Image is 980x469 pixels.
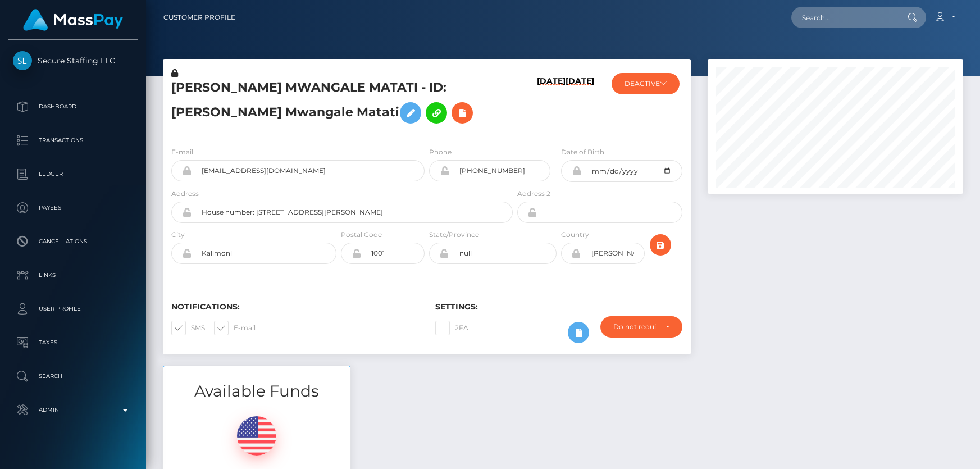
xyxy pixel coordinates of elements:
[341,230,382,240] label: Postal Code
[171,189,199,199] label: Address
[13,98,133,115] p: Dashboard
[517,189,550,199] label: Address 2
[8,329,138,357] a: Taxes
[8,194,138,222] a: Payees
[13,368,133,385] p: Search
[171,79,507,129] h5: [PERSON_NAME] MWANGALE MATATI - ID: [PERSON_NAME] Mwangale Matati
[237,416,276,456] img: USD.png
[561,147,604,157] label: Date of Birth
[8,227,138,256] a: Cancellations
[8,295,138,323] a: User Profile
[613,322,657,331] div: Do not require
[171,230,185,240] label: City
[435,321,468,335] label: 2FA
[8,261,138,289] a: Links
[163,380,350,402] h3: Available Funds
[600,316,682,338] button: Do not require
[13,51,32,70] img: Secure Staffing LLC
[171,321,205,335] label: SMS
[171,147,193,157] label: E-mail
[23,9,123,31] img: MassPay Logo
[13,166,133,183] p: Ledger
[429,147,452,157] label: Phone
[561,230,589,240] label: Country
[791,7,897,28] input: Search...
[8,160,138,188] a: Ledger
[163,6,235,29] a: Customer Profile
[612,73,680,94] button: DEACTIVE
[435,302,682,312] h6: Settings:
[214,321,256,335] label: E-mail
[8,396,138,424] a: Admin
[13,132,133,149] p: Transactions
[13,402,133,418] p: Admin
[8,126,138,154] a: Transactions
[13,334,133,351] p: Taxes
[566,76,594,133] h6: [DATE]
[13,233,133,250] p: Cancellations
[8,93,138,121] a: Dashboard
[171,302,418,312] h6: Notifications:
[537,76,566,133] h6: [DATE]
[8,362,138,390] a: Search
[13,267,133,284] p: Links
[13,300,133,317] p: User Profile
[8,56,138,66] span: Secure Staffing LLC
[13,199,133,216] p: Payees
[429,230,479,240] label: State/Province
